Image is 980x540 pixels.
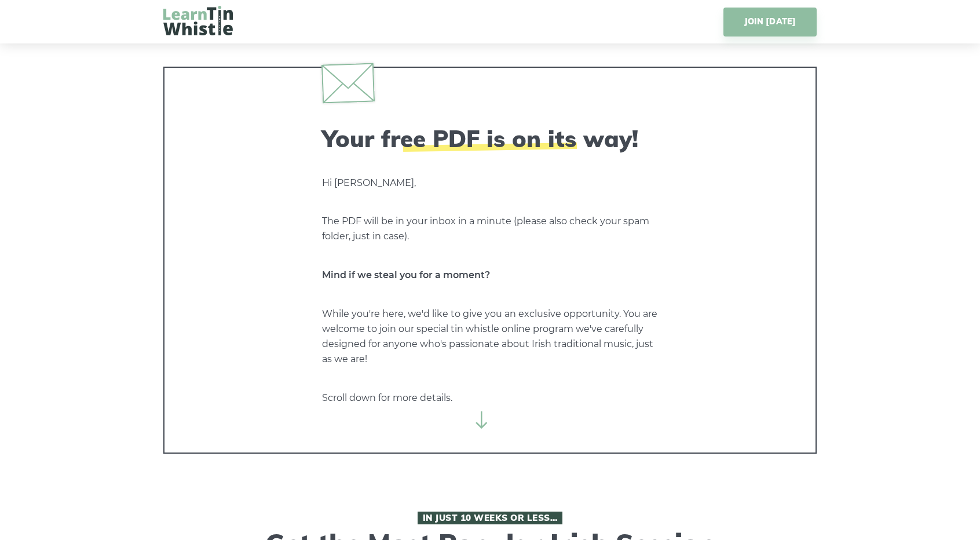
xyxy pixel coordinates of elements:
[418,512,562,524] span: In Just 10 Weeks or Less…
[723,8,817,37] a: JOIN [DATE]
[163,6,233,35] img: LearnTinWhistle.com
[322,176,658,191] p: Hi [PERSON_NAME],
[321,63,375,103] img: envelope.svg
[322,391,658,406] p: Scroll down for more details.
[322,307,658,367] p: While you're here, we'd like to give you an exclusive opportunity. You are welcome to join our sp...
[322,269,490,280] strong: Mind if we steal you for a moment?
[322,214,658,244] p: The PDF will be in your inbox in a minute (please also check your spam folder, just in case).
[322,125,658,152] h2: Your free PDF is on its way!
